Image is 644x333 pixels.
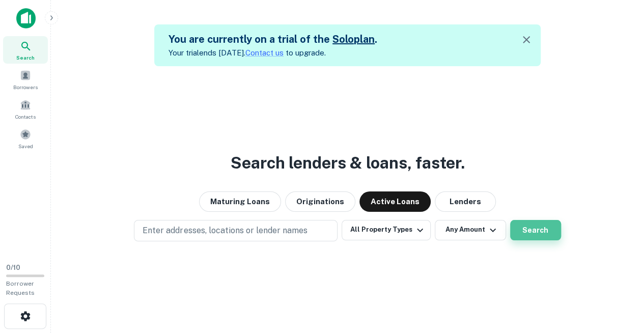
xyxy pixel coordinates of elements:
[6,280,35,296] span: Borrower Requests
[16,53,35,62] span: Search
[18,142,33,150] span: Saved
[435,191,496,212] button: Lenders
[245,48,284,57] a: Contact us
[169,32,377,47] h5: You are currently on a trial of the .
[593,252,644,300] iframe: Chat Widget
[169,47,377,59] p: Your trial ends [DATE]. to upgrade.
[285,191,355,212] button: Originations
[3,36,48,64] a: Search
[3,125,48,152] a: Saved
[342,220,430,240] button: All Property Types
[510,220,561,240] button: Search
[3,95,48,123] a: Contacts
[359,191,431,212] button: Active Loans
[15,113,36,121] span: Contacts
[13,83,38,91] span: Borrowers
[435,220,506,240] button: Any Amount
[134,220,338,241] button: Enter addresses, locations or lender names
[199,191,281,212] button: Maturing Loans
[231,151,465,175] h3: Search lenders & loans, faster.
[332,33,375,45] a: Soloplan
[6,264,20,271] span: 0 / 10
[16,8,36,29] img: capitalize-icon.png
[143,225,307,237] p: Enter addresses, locations or lender names
[3,66,48,93] a: Borrowers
